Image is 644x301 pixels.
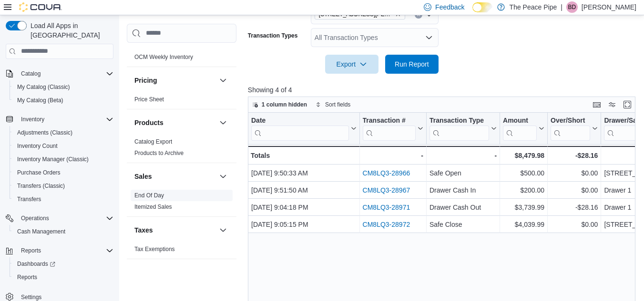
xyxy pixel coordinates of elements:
[472,2,492,12] input: Dark Mode
[10,257,117,271] a: Dashboards
[429,184,497,196] div: Drawer Cash In
[2,244,117,257] button: Reports
[217,32,229,44] button: OCM
[134,54,193,60] a: OCM Weekly Inventory
[13,127,113,138] span: Adjustments (Classic)
[622,99,633,110] button: Enter fullscreen
[251,116,349,140] div: Date
[251,202,357,213] div: [DATE] 9:04:18 PM
[10,166,117,179] button: Purchase Orders
[17,245,113,256] span: Reports
[13,81,113,93] span: My Catalog (Classic)
[13,258,113,270] span: Dashboards
[17,273,37,281] span: Reports
[13,167,113,178] span: Purchase Orders
[134,53,193,61] span: OCM Weekly Inventory
[551,116,598,140] button: Over/Short
[13,272,113,283] span: Reports
[17,97,63,104] span: My Catalog (Beta)
[134,118,215,127] button: Products
[2,67,117,80] button: Catalog
[10,271,117,284] button: Reports
[17,155,89,163] span: Inventory Manager (Classic)
[262,101,307,108] span: 1 column hidden
[429,116,489,125] div: Transaction Type
[13,180,69,192] a: Transfers (Classic)
[429,167,497,179] div: Safe Open
[251,219,357,230] div: [DATE] 9:05:15 PM
[13,258,59,270] a: Dashboards
[127,51,236,67] div: OCM
[331,55,373,74] span: Export
[13,95,113,106] span: My Catalog (Beta)
[325,101,350,108] span: Sort fields
[13,180,113,192] span: Transfers (Classic)
[248,85,640,95] p: Showing 4 of 4
[17,169,61,176] span: Purchase Orders
[251,184,357,196] div: [DATE] 9:51:50 AM
[551,150,598,161] div: -$28.16
[503,184,544,196] div: $200.00
[134,118,164,127] h3: Products
[21,293,41,301] span: Settings
[429,202,497,213] div: Drawer Cash Out
[435,2,464,12] span: Feedback
[362,169,410,177] a: CM8LQ3-28966
[217,75,229,86] button: Pricing
[425,34,433,41] button: Open list of options
[248,99,311,110] button: 1 column hidden
[17,114,48,125] button: Inventory
[17,68,113,79] span: Catalog
[13,154,92,165] a: Inventory Manager (Classic)
[566,1,578,13] div: Brandon Duthie
[13,154,113,165] span: Inventory Manager (Classic)
[385,55,439,74] button: Run Report
[13,272,41,283] a: Reports
[19,2,62,12] img: Cova
[568,1,576,13] span: BD
[510,1,557,13] p: The Peace Pipe
[17,68,44,79] button: Catalog
[561,1,562,13] p: |
[10,225,117,238] button: Cash Management
[503,202,544,213] div: $3,739.99
[10,193,117,206] button: Transfers
[134,96,164,103] a: Price Sheet
[217,224,229,236] button: Taxes
[251,116,349,125] div: Date
[17,213,53,224] button: Operations
[134,76,157,85] h3: Pricing
[10,179,117,193] button: Transfers (Classic)
[10,94,117,107] button: My Catalog (Beta)
[17,142,58,150] span: Inventory Count
[551,167,598,179] div: $0.00
[13,127,76,138] a: Adjustments (Classic)
[2,212,117,225] button: Operations
[13,226,113,237] span: Cash Management
[127,136,236,163] div: Products
[134,203,172,211] span: Itemized Sales
[429,116,497,140] button: Transaction Type
[362,116,415,125] div: Transaction #
[134,149,184,157] span: Products to Archive
[127,243,236,259] div: Taxes
[503,116,537,140] div: Amount
[606,99,618,110] button: Display options
[10,139,117,153] button: Inventory Count
[217,117,229,128] button: Products
[134,76,215,85] button: Pricing
[362,186,410,194] a: CM8LQ3-28967
[21,214,49,222] span: Operations
[127,94,236,109] div: Pricing
[13,194,113,205] span: Transfers
[551,219,598,230] div: $0.00
[362,150,423,161] div: -
[134,192,164,199] span: End Of Day
[134,246,175,252] a: Tax Exemptions
[17,83,70,91] span: My Catalog (Classic)
[551,202,598,213] div: -$28.16
[134,204,172,210] a: Itemized Sales
[551,116,590,125] div: Over/Short
[134,96,164,103] span: Price Sheet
